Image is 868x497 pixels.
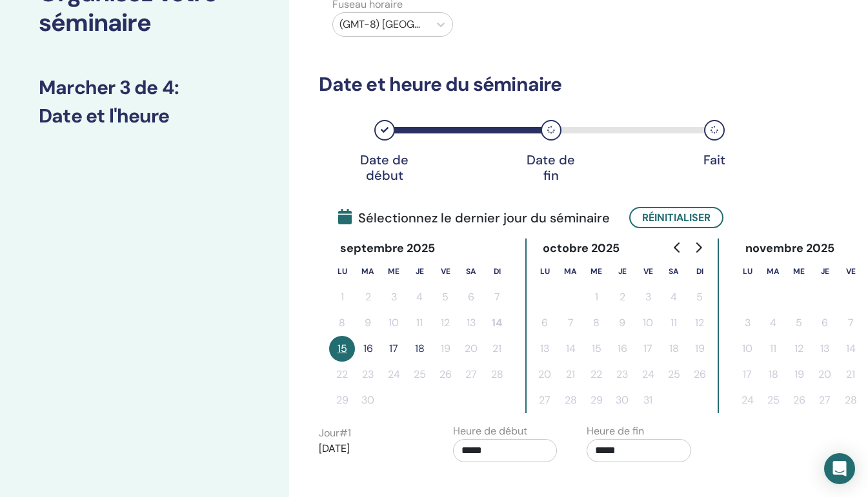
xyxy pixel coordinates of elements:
button: 8 [583,310,609,336]
button: 5 [687,284,712,310]
th: lundi [329,258,355,284]
div: Fait [682,152,747,168]
button: 17 [635,336,661,362]
th: samedi [458,258,484,284]
button: 22 [329,362,355,387]
button: 23 [609,362,635,387]
button: 12 [432,310,458,336]
th: mercredi [583,258,609,284]
button: 11 [661,310,687,336]
button: 18 [407,336,432,362]
th: dimanche [687,258,712,284]
button: 18 [661,336,687,362]
th: mardi [558,258,583,284]
div: Date de fin [519,152,583,183]
button: 19 [687,336,712,362]
h3: Date et l'heure [39,104,250,128]
button: 15 [329,336,355,362]
button: 13 [458,310,484,336]
th: lundi [532,258,558,284]
button: 11 [407,310,432,336]
th: mardi [760,258,786,284]
button: 22 [583,362,609,387]
label: Jour # 1 [319,425,351,441]
button: 12 [786,336,812,362]
button: 25 [661,362,687,387]
button: 24 [734,387,760,413]
div: Date de début [352,152,417,183]
button: 28 [484,362,510,387]
th: lundi [734,258,760,284]
button: 3 [734,310,760,336]
button: Go to next month [688,235,709,260]
th: mercredi [786,258,812,284]
button: 5 [432,284,458,310]
div: octobre 2025 [532,239,630,258]
button: 3 [635,284,661,310]
button: 7 [558,310,583,336]
button: 1 [583,284,609,310]
button: 23 [355,362,381,387]
th: jeudi [609,258,635,284]
button: 20 [812,362,838,387]
div: novembre 2025 [734,239,845,258]
button: 29 [329,387,355,413]
button: 5 [786,310,812,336]
button: 17 [381,336,407,362]
div: septembre 2025 [329,239,445,258]
button: 14 [838,336,863,362]
button: 9 [355,310,381,336]
th: samedi [661,258,687,284]
button: 27 [458,362,484,387]
button: 7 [484,284,510,310]
th: jeudi [812,258,838,284]
button: 28 [838,387,863,413]
span: Sélectionnez le dernier jour du séminaire [338,208,610,228]
th: mercredi [381,258,407,284]
button: 9 [609,310,635,336]
button: 13 [532,336,558,362]
button: 19 [432,336,458,362]
label: Heure de début [453,424,527,439]
button: 21 [484,336,510,362]
button: 26 [786,387,812,413]
button: 29 [583,387,609,413]
th: dimanche [484,258,510,284]
button: 2 [609,284,635,310]
button: 10 [734,336,760,362]
button: 4 [760,310,786,336]
p: [DATE] [319,441,423,456]
button: Go to previous month [667,235,688,260]
th: vendredi [432,258,458,284]
label: Heure de fin [587,424,644,439]
button: 28 [558,387,583,413]
th: vendredi [635,258,661,284]
button: 6 [532,310,558,336]
button: 4 [407,284,432,310]
button: 26 [687,362,712,387]
th: mardi [355,258,381,284]
button: 3 [381,284,407,310]
button: 1 [329,284,355,310]
button: 16 [609,336,635,362]
button: 25 [407,362,432,387]
button: 21 [558,362,583,387]
button: 14 [484,310,510,336]
button: 6 [812,310,838,336]
button: 31 [635,387,661,413]
button: 15 [583,336,609,362]
button: 7 [838,310,863,336]
button: 12 [687,310,712,336]
button: 18 [760,362,786,387]
button: 10 [381,310,407,336]
h3: Date et heure du séminaire [319,73,754,96]
div: Open Intercom Messenger [824,453,855,484]
button: 26 [432,362,458,387]
button: 30 [609,387,635,413]
button: 14 [558,336,583,362]
button: 25 [760,387,786,413]
button: 16 [355,336,381,362]
button: 10 [635,310,661,336]
button: 11 [760,336,786,362]
button: 8 [329,310,355,336]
